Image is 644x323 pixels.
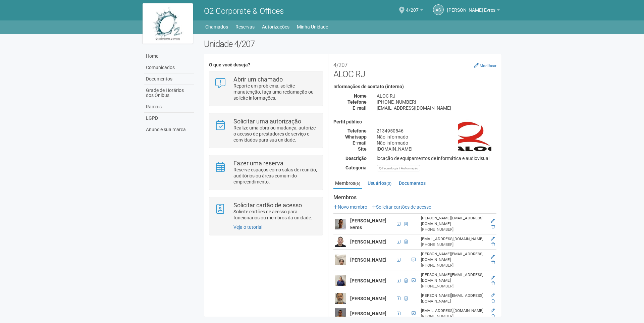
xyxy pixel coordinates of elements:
strong: Membros [333,195,496,201]
img: user.png [335,219,346,229]
img: business.png [458,119,491,153]
img: user.png [335,308,346,319]
a: AC [433,4,444,15]
div: [EMAIL_ADDRESS][DOMAIN_NAME] [372,105,501,111]
strong: Abrir um chamado [233,76,283,83]
a: Documentos [397,178,427,188]
small: (6) [355,181,360,186]
a: Editar membro [491,236,495,241]
a: Autorizações [262,22,289,32]
a: Abrir um chamado Reporte um problema, solicite manutenção, faça uma reclamação ou solicite inform... [214,76,317,101]
a: [PERSON_NAME] Evres [447,8,500,14]
strong: E-mail [353,105,367,111]
a: Excluir membro [491,260,495,265]
div: [PHONE_NUMBER] [372,99,501,105]
div: locação de equipamentos de informática e audiovisual [372,155,501,161]
strong: Telefone [347,99,367,105]
a: Ramais [144,101,194,113]
div: Não informado [372,140,501,146]
a: Documentos [144,73,194,85]
img: user.png [335,293,346,304]
a: Novo membro [333,204,367,210]
a: Home [144,51,194,62]
small: (3) [386,181,391,186]
h2: ALOC RJ [333,59,496,79]
a: Excluir membro [491,224,495,229]
small: Modificar [480,63,496,68]
img: user.png [335,275,346,286]
div: ALOC RJ [372,93,501,99]
p: Solicite cartões de acesso para funcionários ou membros da unidade. [233,209,318,221]
div: [EMAIL_ADDRESS][DOMAIN_NAME] [421,236,485,242]
a: LGPD [144,113,194,124]
a: Editar membro [491,275,495,280]
p: Realize uma obra ou mudança, autorize o acesso de prestadores de serviço e convidados para sua un... [233,125,318,143]
h2: Unidade 4/207 [204,39,501,49]
strong: Site [358,146,367,152]
p: Reporte um problema, solicite manutenção, faça uma reclamação ou solicite informações. [233,83,318,101]
a: Solicitar uma autorização Realize uma obra ou mudança, autorize o acesso de prestadores de serviç... [214,118,317,143]
strong: E-mail [353,140,367,146]
a: Excluir membro [491,242,495,247]
div: [PERSON_NAME][EMAIL_ADDRESS][DOMAIN_NAME] [421,215,485,227]
a: Editar membro [491,219,495,223]
a: Chamados [205,22,228,32]
div: [PHONE_NUMBER] [421,314,485,319]
div: [PHONE_NUMBER] [421,283,485,289]
h4: Perfil público [333,119,496,124]
a: Usuários(3) [366,178,393,188]
div: [PHONE_NUMBER] [421,263,485,268]
div: Não informado [372,134,501,140]
strong: [PERSON_NAME] Evres [350,218,386,230]
span: Armando Conceição Evres [447,1,495,13]
strong: [PERSON_NAME] [350,311,386,316]
strong: Solicitar cartão de acesso [233,202,302,209]
div: [PERSON_NAME][EMAIL_ADDRESS][DOMAIN_NAME] [421,251,485,263]
strong: Descrição [345,156,367,161]
a: Reservas [235,22,255,32]
strong: Telefone [347,128,367,133]
a: Editar membro [491,293,495,298]
strong: Fazer uma reserva [233,160,283,167]
a: Solicitar cartões de acesso [372,204,431,210]
img: user.png [335,255,346,265]
p: Reserve espaços como salas de reunião, auditórios ou áreas comum do empreendimento. [233,167,318,185]
a: Excluir membro [491,299,495,304]
strong: Categoria [345,165,367,170]
img: logo.jpg [143,3,193,44]
div: [DOMAIN_NAME] [372,146,501,152]
a: Anuncie sua marca [144,124,194,135]
a: Minha Unidade [297,22,328,32]
div: Tecnologia / Automação [377,165,420,171]
small: 4/207 [333,62,347,68]
div: [PHONE_NUMBER] [421,242,485,248]
a: Excluir membro [491,314,495,319]
strong: [PERSON_NAME] [350,278,386,283]
strong: Nome [354,93,367,99]
img: user.png [335,236,346,247]
strong: [PERSON_NAME] [350,257,386,263]
div: [EMAIL_ADDRESS][DOMAIN_NAME] [421,308,485,314]
h4: O que você deseja? [209,62,323,67]
div: [PERSON_NAME][EMAIL_ADDRESS][DOMAIN_NAME] [421,272,485,283]
a: Comunicados [144,62,194,73]
div: [PHONE_NUMBER] [421,227,485,232]
a: Veja o tutorial [233,224,262,230]
a: 4/207 [406,8,423,14]
span: O2 Corporate & Offices [204,6,284,16]
div: 2134950546 [372,128,501,134]
strong: [PERSON_NAME] [350,296,386,301]
strong: Whatsapp [345,134,367,140]
div: [PERSON_NAME][EMAIL_ADDRESS][DOMAIN_NAME] [421,293,485,304]
a: Grade de Horários dos Ônibus [144,85,194,101]
a: Solicitar cartão de acesso Solicite cartões de acesso para funcionários ou membros da unidade. [214,202,317,221]
strong: [PERSON_NAME] [350,239,386,245]
span: 4/207 [406,1,419,13]
a: Editar membro [491,308,495,313]
h4: Informações de contato (interno) [333,84,496,89]
a: Editar membro [491,255,495,259]
a: Modificar [474,63,496,68]
strong: Solicitar uma autorização [233,118,301,125]
a: Fazer uma reserva Reserve espaços como salas de reunião, auditórios ou áreas comum do empreendime... [214,160,317,185]
a: Membros(6) [333,178,362,189]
